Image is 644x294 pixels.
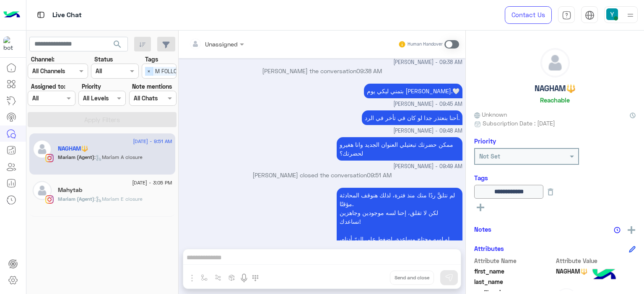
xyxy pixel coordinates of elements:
span: Mariam (Agent) [58,154,94,160]
img: add [628,226,635,234]
a: tab [558,6,575,24]
span: [PERSON_NAME] - 09:48 AM [393,127,462,135]
h6: Priority [474,137,496,145]
span: [DATE] - 9:51 AM [133,138,172,145]
img: Instagram [45,195,54,204]
label: Channel: [31,55,55,64]
label: Tags [145,55,158,64]
p: 4/9/2025, 9:45 AM [364,84,462,98]
img: userImage [606,8,618,20]
span: [DATE] - 3:05 PM [132,179,172,187]
img: defaultAdmin.png [541,49,569,77]
span: × [145,67,153,76]
small: Human Handover [408,41,443,48]
label: Assigned to: [31,82,65,91]
a: Contact Us [505,6,552,24]
label: Status [94,55,113,64]
p: [PERSON_NAME] the conversation [182,66,462,75]
img: tab [585,10,595,20]
img: profile [625,10,636,20]
img: Logo [3,6,20,24]
span: [PERSON_NAME] - 09:45 AM [393,100,462,108]
img: tab [36,10,46,20]
img: notes [614,227,621,233]
span: 09:51 AM [367,171,392,179]
span: first_name [474,267,554,276]
button: Apply Filters [28,112,177,127]
span: NAGHAM🔱 [556,267,636,276]
span: Attribute Name [474,256,554,265]
span: Subscription Date : [DATE] [483,119,555,128]
span: : Mariam A closure [94,154,143,160]
img: hulul-logo.png [589,261,619,290]
button: search [107,37,128,55]
h6: Reachable [540,96,570,104]
label: Note mentions [132,82,172,91]
p: 4/9/2025, 9:49 AM [337,137,462,161]
img: defaultAdmin.png [33,181,52,200]
span: [PERSON_NAME] - 09:49 AM [393,163,462,171]
img: 317874714732967 [3,36,18,51]
h6: Notes [474,225,491,233]
h5: NAGHAM🔱 [535,84,576,93]
h5: Mahytab [58,187,82,194]
p: [PERSON_NAME] closed the conversation [182,171,462,179]
img: Instagram [45,154,54,162]
h6: Tags [474,174,636,182]
span: : Mariam E closure [94,196,143,202]
span: last_name [474,277,554,286]
h5: NAGHAM🔱 [58,145,88,152]
button: Send and close [390,271,434,285]
span: Mariam (Agent) [58,196,94,202]
img: defaultAdmin.png [33,140,52,159]
span: Unknown [474,110,507,119]
span: search [112,39,122,49]
span: 09:38 AM [356,67,382,74]
span: [PERSON_NAME] - 09:38 AM [393,59,462,66]
label: Priority [82,82,101,91]
p: 4/9/2025, 9:51 AM [337,188,462,255]
span: M FOLLOW UP [153,67,192,76]
p: 4/9/2025, 9:48 AM [362,110,462,125]
img: tab [562,10,571,20]
h6: Attributes [474,245,504,252]
span: Attribute Value [556,256,636,265]
p: Live Chat [52,10,82,21]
